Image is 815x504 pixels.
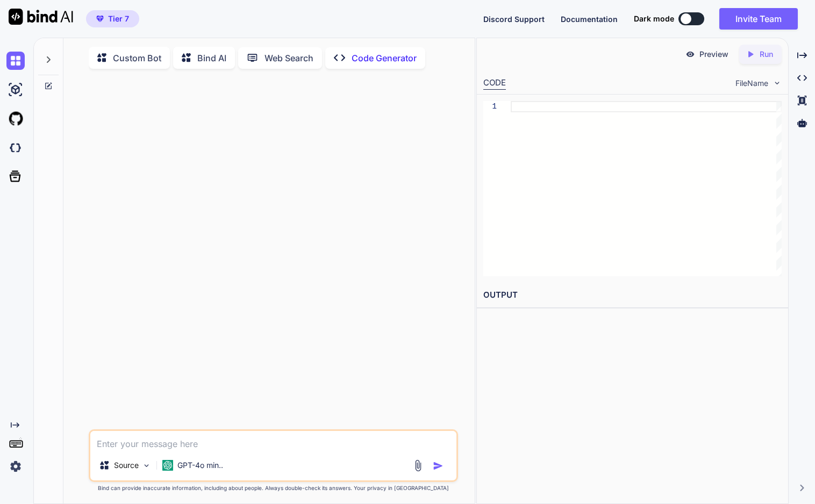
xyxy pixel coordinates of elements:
div: CODE [483,77,506,90]
img: chat [6,52,25,70]
span: Documentation [561,15,618,24]
img: githubLight [6,110,25,128]
p: Web Search [264,52,313,64]
button: Documentation [561,13,618,25]
span: Dark mode [634,13,674,24]
img: Bind AI [9,9,73,25]
p: GPT-4o min.. [177,460,223,471]
img: GPT-4o mini [162,460,173,471]
div: 1 [483,101,497,112]
p: Code Generator [352,52,417,64]
img: darkCloudIdeIcon [6,139,25,157]
img: chevron down [773,78,782,88]
p: Preview [699,49,728,60]
img: ai-studio [6,81,25,99]
img: Pick Models [142,461,151,470]
p: Bind can provide inaccurate information, including about people. Always double-check its answers.... [89,484,458,492]
h2: OUTPUT [477,283,789,308]
img: attachment [412,459,424,472]
img: preview [685,49,695,59]
img: premium [96,16,104,22]
span: FileName [735,78,768,89]
span: Discord Support [483,15,545,24]
p: Bind AI [197,52,226,64]
p: Custom Bot [113,52,161,64]
p: Run [760,49,773,60]
img: icon [433,460,444,471]
button: premiumTier 7 [86,10,139,27]
p: Source [114,460,139,471]
button: Discord Support [483,13,545,25]
button: Invite Team [719,8,798,30]
img: settings [6,457,25,476]
span: Tier 7 [108,13,129,24]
